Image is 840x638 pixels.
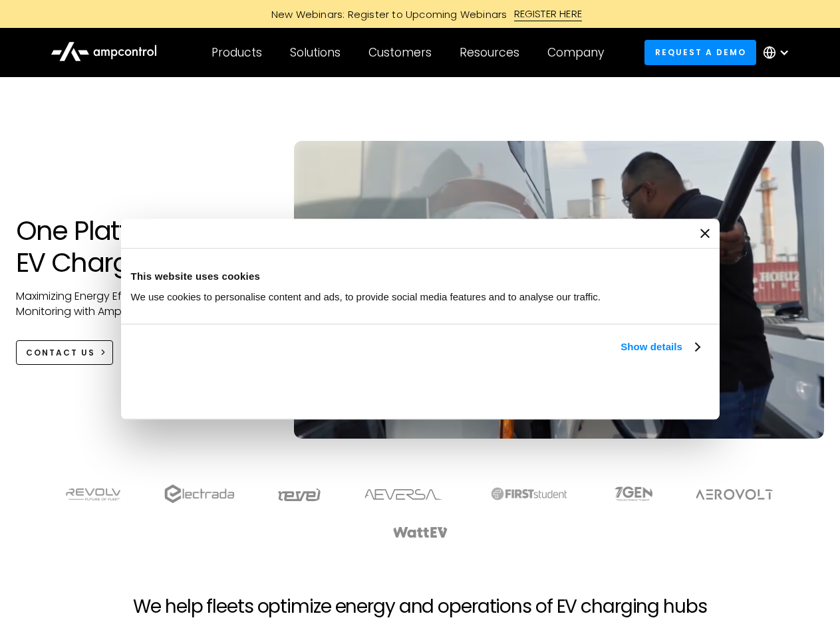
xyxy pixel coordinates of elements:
div: Products [211,45,262,60]
div: Company [547,45,604,60]
a: New Webinars: Register to Upcoming WebinarsREGISTER HERE [121,7,720,21]
a: Show details [621,339,699,355]
h1: One Platform for EV Charging Hubs [16,215,268,278]
div: Customers [368,45,432,60]
div: Solutions [290,45,341,60]
div: New Webinars: Register to Upcoming Webinars [258,7,514,21]
button: Okay [513,370,704,409]
div: CONTACT US [26,347,95,359]
div: Resources [460,45,519,60]
div: REGISTER HERE [514,7,583,21]
div: This website uses cookies [131,268,710,284]
button: Close banner [700,229,710,238]
a: Request a demo [644,40,756,64]
a: CONTACT US [16,340,114,365]
span: We use cookies to personalise content and ads, to provide social media features and to analyse ou... [131,291,601,302]
p: Maximizing Energy Efficiency, Uptime, and 24/7 Monitoring with Ampcontrol Solutions [16,289,268,319]
img: WattEV logo [392,527,448,538]
h2: We help fleets optimize energy and operations of EV charging hubs [133,595,706,618]
img: electrada logo [164,484,234,503]
img: Aerovolt Logo [695,489,774,500]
